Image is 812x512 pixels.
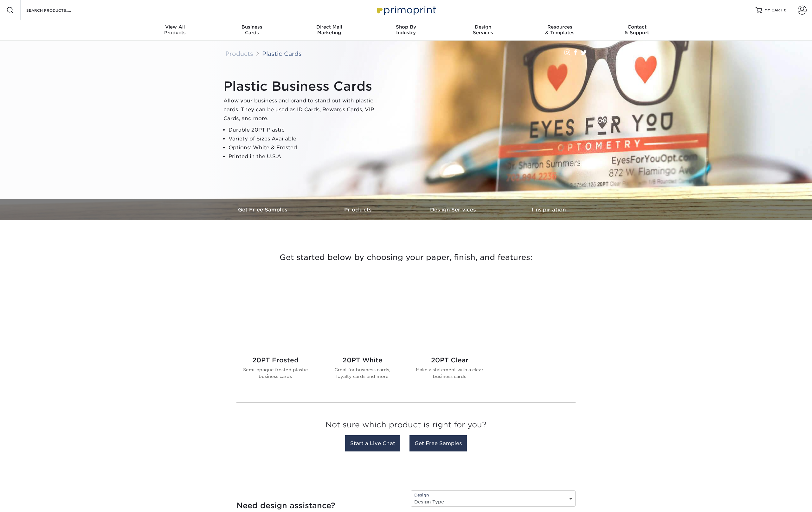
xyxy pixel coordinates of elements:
[444,24,521,30] span: Design
[239,279,311,390] a: 20PT Frosted Plastic Cards 20PT Frosted Semi-opaque frosted plastic business cards
[326,356,398,364] h2: 20PT White
[262,50,302,57] a: Plastic Cards
[26,6,87,14] input: SEARCH PRODUCTS.....
[501,207,596,213] h3: Inspiration
[216,199,311,220] a: Get Free Samples
[406,199,501,220] a: Design Services
[444,24,521,36] div: Services
[784,8,787,12] span: 0
[137,20,214,41] a: View AllProducts
[444,20,521,41] a: DesignServices
[225,50,253,57] a: Products
[409,435,467,451] a: Get Free Samples
[291,24,368,30] span: Direct Mail
[598,20,675,41] a: Contact& Support
[229,143,382,152] li: Options: White & Frosted
[223,79,382,94] h1: Plastic Business Cards
[501,199,596,220] a: Inspiration
[414,279,486,351] img: 20PT Clear Plastic Cards
[374,3,438,17] img: Primoprint
[368,24,445,30] span: Shop By
[229,134,382,143] li: Variety of Sizes Available
[229,126,382,134] li: Durable 20PT Plastic
[239,366,311,379] p: Semi-opaque frosted plastic business cards
[214,20,291,41] a: BusinessCards
[414,366,486,379] p: Make a statement with a clear business cards
[137,24,214,36] div: Products
[311,207,406,213] h3: Products
[414,356,486,364] h2: 20PT Clear
[326,279,398,351] img: 20PT White Plastic Cards
[598,24,675,36] div: & Support
[368,24,445,36] div: Industry
[214,24,291,30] span: Business
[291,20,368,41] a: Direct MailMarketing
[368,20,445,41] a: Shop ByIndustry
[236,415,576,437] h3: Not sure which product is right for you?
[311,199,406,220] a: Products
[239,279,311,351] img: 20PT Frosted Plastic Cards
[521,20,598,41] a: Resources& Templates
[326,366,398,379] p: Great for business cards, loyalty cards and more
[406,207,501,213] h3: Design Services
[326,279,398,390] a: 20PT White Plastic Cards 20PT White Great for business cards, loyalty cards and more
[236,501,401,510] h4: Need design assistance?
[521,24,598,36] div: & Templates
[598,24,675,30] span: Contact
[291,24,368,36] div: Marketing
[214,24,291,36] div: Cards
[137,24,214,30] span: View All
[221,243,591,272] h3: Get started below by choosing your paper, finish, and features:
[521,24,598,30] span: Resources
[345,435,400,451] a: Start a Live Chat
[229,152,382,161] li: Printed in the U.S.A
[414,279,486,390] a: 20PT Clear Plastic Cards 20PT Clear Make a statement with a clear business cards
[764,8,783,13] span: MY CART
[239,356,311,364] h2: 20PT Frosted
[223,96,382,123] p: Allow your business and brand to stand out with plastic cards. They can be used as ID Cards, Rewa...
[216,207,311,213] h3: Get Free Samples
